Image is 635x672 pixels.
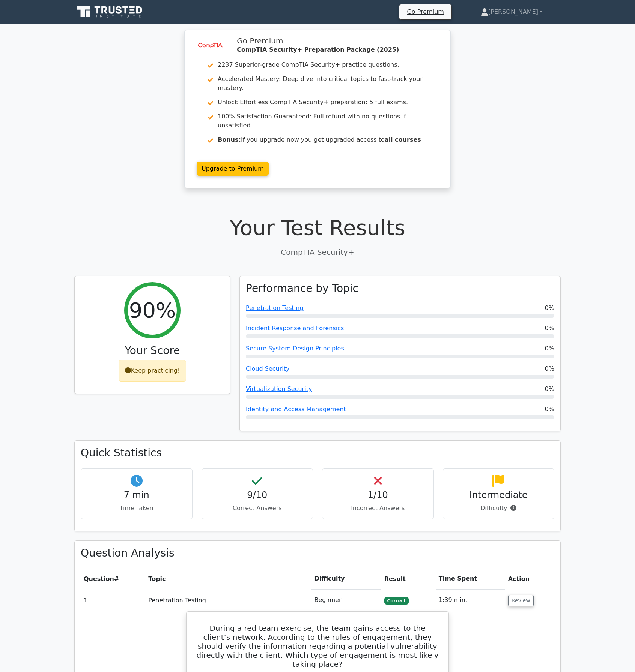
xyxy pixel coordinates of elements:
[81,344,224,357] h3: Your Score
[208,504,307,513] p: Correct Answers
[311,590,381,611] td: Beginner
[246,304,304,311] a: Penetration Testing
[81,568,145,590] th: #
[436,568,505,590] th: Time Spent
[246,385,312,392] a: Virtualization Security
[545,344,554,353] span: 0%
[74,247,561,258] p: CompTIA Security+
[84,575,114,582] span: Question
[246,365,290,372] a: Cloud Security
[145,568,311,590] th: Topic
[449,504,548,513] p: Difficulty
[545,385,554,394] span: 0%
[81,590,145,611] td: 1
[87,490,186,501] h4: 7 min
[119,360,187,382] div: Keep practicing!
[545,405,554,414] span: 0%
[311,568,381,590] th: Difficulty
[129,298,176,323] h2: 90%
[246,406,346,413] a: Identity and Access Management
[197,162,269,176] a: Upgrade to Premium
[545,324,554,333] span: 0%
[508,595,534,606] button: Review
[545,364,554,373] span: 0%
[463,4,561,19] a: [PERSON_NAME]
[449,490,548,501] h4: Intermediate
[505,568,554,590] th: Action
[81,547,554,560] h3: Question Analysis
[87,504,186,513] p: Time Taken
[246,345,344,352] a: Secure System Design Principles
[384,597,409,605] span: Correct
[208,490,307,501] h4: 9/10
[545,304,554,313] span: 0%
[246,325,344,332] a: Incident Response and Forensics
[402,7,448,17] a: Go Premium
[145,590,311,611] td: Penetration Testing
[436,590,505,611] td: 1:39 min.
[328,504,427,513] p: Incorrect Answers
[246,282,358,295] h3: Performance by Topic
[328,490,427,501] h4: 1/10
[196,624,439,669] h5: During a red team exercise, the team gains access to the client’s network. According to the rules...
[381,568,436,590] th: Result
[74,215,561,240] h1: Your Test Results
[81,447,554,459] h3: Quick Statistics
